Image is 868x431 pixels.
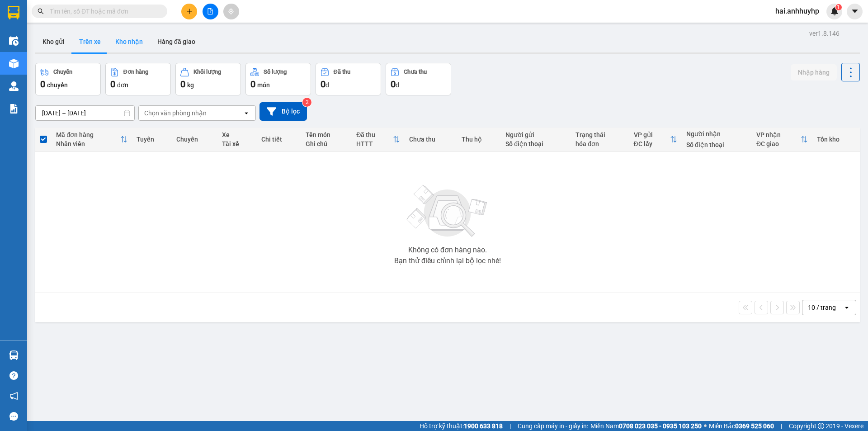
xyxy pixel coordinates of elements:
[709,421,774,431] span: Miền Bắc
[808,303,836,312] div: 10 / trang
[408,246,487,254] div: Không có đơn hàng nào.
[576,140,624,147] div: hóa đơn
[9,371,18,380] span: question-circle
[634,131,670,138] div: VP gửi
[509,421,511,431] span: |
[402,180,493,243] img: svg+xml;base64,PHN2ZyBjbGFzcz0ibGlzdC1wbHVnX19zdmciIHhtbG5zPSJodHRwOi8vd3d3LnczLm9yZy8yMDAwL3N2Zy...
[781,421,782,431] span: |
[117,81,128,89] span: đơn
[686,141,747,148] div: Số điện thoại
[56,131,120,138] div: Mã đơn hàng
[404,69,427,75] div: Chưa thu
[464,422,503,430] strong: 1900 633 818
[356,140,393,147] div: HTTT
[704,424,707,428] span: ⚪️
[9,350,19,360] img: warehouse-icon
[187,81,194,89] span: kg
[56,140,120,147] div: Nhân viên
[321,79,325,90] span: 0
[809,28,840,38] div: ver 1.8.146
[53,69,72,75] div: Chuyến
[50,6,156,16] input: Tìm tên, số ĐT hoặc mã đơn
[818,423,824,429] span: copyright
[222,131,252,138] div: Xe
[409,136,453,143] div: Chưa thu
[634,140,670,147] div: ĐC lấy
[223,4,239,19] button: aim
[243,109,250,117] svg: open
[108,31,150,52] button: Kho nhận
[791,64,837,81] button: Nhập hàng
[9,392,18,400] span: notification
[150,31,203,52] button: Hàng đã giao
[518,421,588,431] span: Cung cấp máy in - giấy in:
[203,4,218,19] button: file-add
[175,63,241,95] button: Khối lượng0kg
[9,412,18,421] span: message
[9,36,19,46] img: warehouse-icon
[735,422,774,430] strong: 0369 525 060
[316,63,381,95] button: Đã thu0đ
[619,422,702,430] strong: 0708 023 035 - 0935 103 250
[505,131,566,138] div: Người gửi
[259,102,307,121] button: Bộ lọc
[843,304,850,311] svg: open
[35,31,72,52] button: Kho gửi
[181,4,197,19] button: plus
[847,4,863,19] button: caret-down
[38,8,44,14] span: search
[835,4,842,10] sup: 1
[222,140,252,147] div: Tài xế
[686,130,747,137] div: Người nhận
[590,421,702,431] span: Miền Nam
[752,128,812,152] th: Toggle SortBy
[302,98,311,107] sup: 2
[8,6,19,19] img: logo-vxr
[352,128,405,152] th: Toggle SortBy
[207,8,213,14] span: file-add
[137,136,167,143] div: Tuyến
[144,109,207,118] div: Chọn văn phòng nhận
[35,63,101,95] button: Chuyến0chuyến
[462,136,496,143] div: Thu hộ
[176,136,213,143] div: Chuyến
[356,131,393,138] div: Đã thu
[264,69,287,75] div: Số lượng
[396,81,399,89] span: đ
[9,59,19,68] img: warehouse-icon
[851,7,859,15] span: caret-down
[629,128,682,152] th: Toggle SortBy
[250,79,255,90] span: 0
[9,104,19,114] img: solution-icon
[386,63,451,95] button: Chưa thu0đ
[756,131,801,138] div: VP nhận
[110,79,115,90] span: 0
[391,79,396,90] span: 0
[576,131,624,138] div: Trạng thái
[52,128,132,152] th: Toggle SortBy
[193,69,221,75] div: Khối lượng
[334,69,350,75] div: Đã thu
[817,136,855,143] div: Tồn kho
[47,81,68,89] span: chuyến
[9,81,19,91] img: warehouse-icon
[837,4,840,10] span: 1
[186,8,193,14] span: plus
[325,81,329,89] span: đ
[505,140,566,147] div: Số điện thoại
[228,8,234,14] span: aim
[245,63,311,95] button: Số lượng0món
[394,257,501,265] div: Bạn thử điều chỉnh lại bộ lọc nhé!
[261,136,297,143] div: Chi tiết
[72,31,108,52] button: Trên xe
[830,7,839,15] img: icon-new-feature
[306,131,347,138] div: Tên món
[180,79,185,90] span: 0
[756,140,801,147] div: ĐC giao
[420,421,503,431] span: Hỗ trợ kỹ thuật:
[40,79,45,90] span: 0
[306,140,347,147] div: Ghi chú
[105,63,171,95] button: Đơn hàng0đơn
[257,81,270,89] span: món
[768,5,826,17] span: hai.anhhuyhp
